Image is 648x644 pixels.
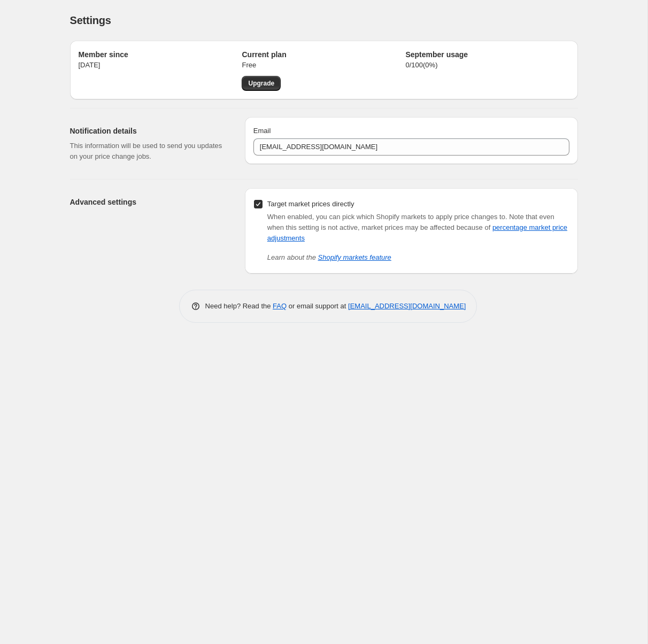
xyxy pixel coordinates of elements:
[267,213,507,221] span: When enabled, you can pick which Shopify markets to apply price changes to.
[79,60,242,71] p: [DATE]
[267,200,354,208] span: Target market prices directly
[242,76,281,91] a: Upgrade
[267,213,567,242] span: Note that even when this setting is not active, market prices may be affected because of
[242,60,405,71] p: Free
[79,49,242,60] h2: Member since
[70,197,228,207] h2: Advanced settings
[348,302,466,310] a: [EMAIL_ADDRESS][DOMAIN_NAME]
[405,60,569,71] p: 0 / 100 ( 0 %)
[70,141,228,162] p: This information will be used to send you updates on your price change jobs.
[70,126,228,136] h2: Notification details
[405,49,569,60] h2: September usage
[318,253,391,261] a: Shopify markets feature
[273,302,287,310] a: FAQ
[287,302,348,310] span: or email support at
[70,14,111,26] span: Settings
[248,79,274,88] span: Upgrade
[205,302,273,310] span: Need help? Read the
[253,127,271,135] span: Email
[267,253,391,261] i: Learn about the
[242,49,405,60] h2: Current plan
